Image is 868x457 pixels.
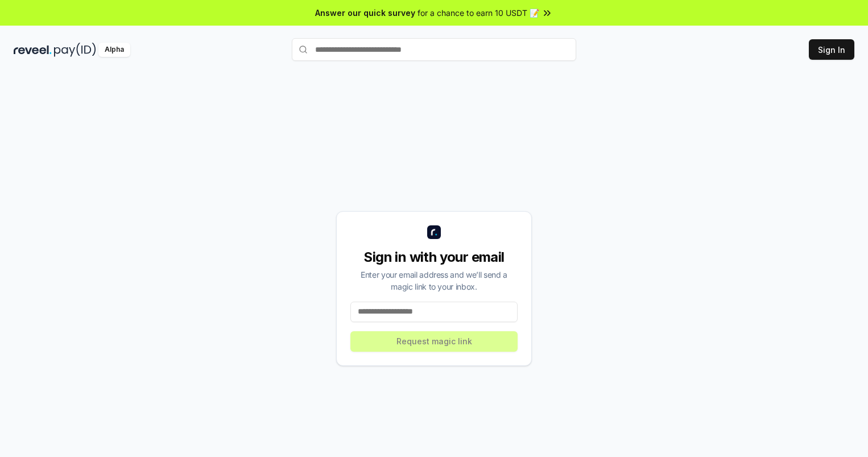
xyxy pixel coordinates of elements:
div: Sign in with your email [350,248,518,266]
span: for a chance to earn 10 USDT 📝 [418,7,539,19]
div: Enter your email address and we’ll send a magic link to your inbox. [350,269,518,293]
div: Alpha [98,43,130,57]
button: Sign In [809,39,854,60]
img: pay_id [54,43,96,57]
span: Answer our quick survey [315,7,415,19]
img: reveel_dark [14,43,52,57]
img: logo_small [427,225,441,239]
